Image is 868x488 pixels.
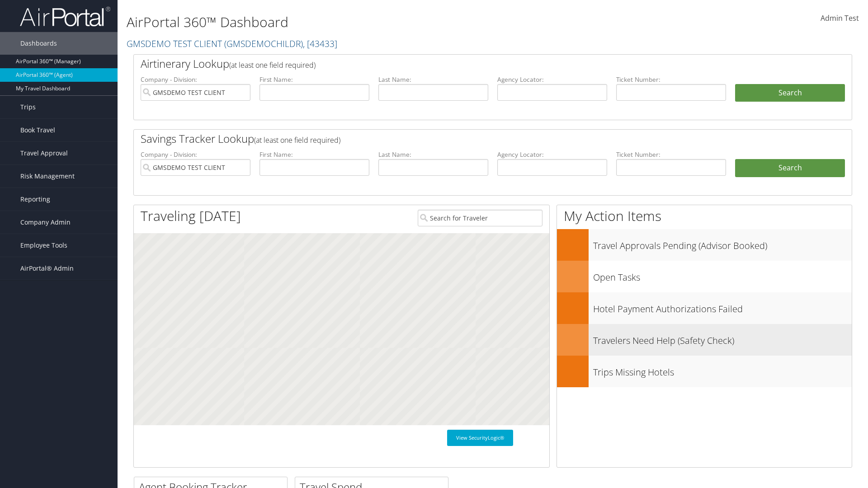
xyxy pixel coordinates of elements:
[141,206,241,225] h1: Traveling [DATE]
[735,84,845,102] button: Search
[821,5,859,33] a: Admin Test
[447,430,513,446] a: View SecurityLogic®
[254,135,340,145] span: (at least one field required)
[127,13,615,32] h1: AirPortal 360™ Dashboard
[20,96,36,118] span: Trips
[557,292,852,324] a: Hotel Payment Authorizations Failed
[557,324,852,356] a: Travelers Need Help (Safety Check)
[593,330,852,347] h3: Travelers Need Help (Safety Check)
[593,361,852,379] h3: Trips Missing Hotels
[20,165,75,188] span: Risk Management
[497,75,607,84] label: Agency Locator:
[593,267,852,284] h3: Open Tasks
[20,211,71,234] span: Company Admin
[141,159,250,176] input: search accounts
[378,75,488,84] label: Last Name:
[141,131,785,146] h2: Savings Tracker Lookup
[378,150,488,159] label: Last Name:
[229,60,316,70] span: (at least one field required)
[20,32,57,55] span: Dashboards
[141,75,250,84] label: Company - Division:
[20,257,74,280] span: AirPortal® Admin
[593,235,852,252] h3: Travel Approvals Pending (Advisor Booked)
[20,119,55,141] span: Book Travel
[259,75,369,84] label: First Name:
[557,206,852,225] h1: My Action Items
[224,38,303,50] span: ( GMSDEMOCHILDR )
[259,150,369,159] label: First Name:
[821,13,859,23] span: Admin Test
[20,234,67,257] span: Employee Tools
[418,210,542,226] input: Search for Traveler
[557,261,852,292] a: Open Tasks
[20,142,68,164] span: Travel Approval
[557,356,852,387] a: Trips Missing Hotels
[141,150,250,159] label: Company - Division:
[557,229,852,261] a: Travel Approvals Pending (Advisor Booked)
[616,150,726,159] label: Ticket Number:
[127,38,337,50] a: GMSDEMO TEST CLIENT
[616,75,726,84] label: Ticket Number:
[497,150,607,159] label: Agency Locator:
[20,188,50,211] span: Reporting
[593,298,852,315] h3: Hotel Payment Authorizations Failed
[141,56,785,71] h2: Airtinerary Lookup
[303,38,337,50] span: , [ 43433 ]
[20,6,110,27] img: airportal-logo.png
[735,159,845,177] a: Search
